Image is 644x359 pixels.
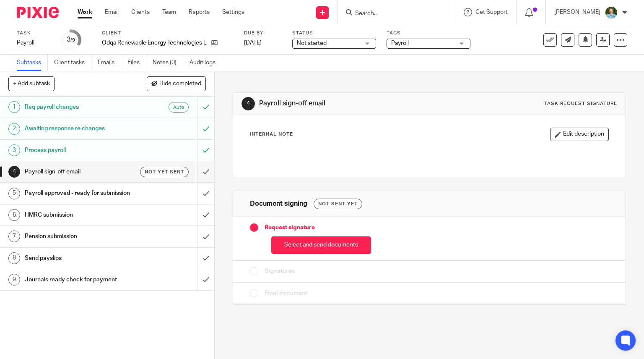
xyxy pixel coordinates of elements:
[8,123,20,135] div: 2
[265,289,307,297] span: Final document
[8,144,20,156] div: 3
[25,230,134,243] h1: Pension submission
[162,8,176,16] a: Team
[8,188,20,199] div: 5
[8,231,20,242] div: 7
[241,97,255,110] div: 4
[102,39,207,47] p: Odqa Renewable Energy Technologies Limited
[159,81,201,87] span: Hide completed
[25,122,134,135] h1: Awaiting response re changes
[25,209,134,221] h1: HMRC submission
[17,39,50,47] div: Payroll
[265,223,315,232] span: Request signature
[98,55,121,71] a: Emails
[25,187,134,199] h1: Payroll approved - ready for submission
[297,40,327,46] span: Not started
[391,40,409,46] span: Payroll
[244,30,282,37] label: Due by
[544,100,617,107] div: Task request signature
[8,166,20,178] div: 4
[67,35,75,45] div: 3
[25,252,134,265] h1: Send payslips
[145,168,184,176] span: Not yet sent
[475,9,508,15] span: Get Support
[250,199,307,208] h1: Document signing
[250,131,293,138] p: Internal Note
[102,30,234,37] label: Client
[25,101,134,113] h1: Req payroll changes
[131,8,150,16] a: Clients
[8,274,20,286] div: 9
[554,8,600,16] p: [PERSON_NAME]
[244,40,262,46] span: [DATE]
[259,99,447,108] h1: Payroll sign-off email
[190,55,222,71] a: Audit logs
[147,76,206,91] button: Hide completed
[8,101,20,113] div: 1
[605,6,618,19] img: U9kDOIcY.jpeg
[314,199,362,209] div: Not sent yet
[105,8,119,16] a: Email
[25,273,134,286] h1: Journals ready check for payment
[271,236,371,254] button: Select and send documents
[17,55,48,71] a: Subtasks
[127,55,146,71] a: Files
[169,102,189,113] div: Auto
[354,10,430,18] input: Search
[222,8,244,16] a: Settings
[8,252,20,264] div: 8
[25,165,134,178] h1: Payroll sign-off email
[17,7,59,18] img: Pixie
[387,30,470,37] label: Tags
[8,209,20,221] div: 6
[78,8,92,16] a: Work
[153,55,183,71] a: Notes (0)
[25,144,134,157] h1: Process payroll
[292,30,376,37] label: Status
[189,8,210,16] a: Reports
[70,38,75,42] small: /9
[8,76,55,91] button: + Add subtask
[54,55,91,71] a: Client tasks
[265,267,295,275] span: Signatures
[17,30,50,37] label: Task
[550,128,609,141] button: Edit description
